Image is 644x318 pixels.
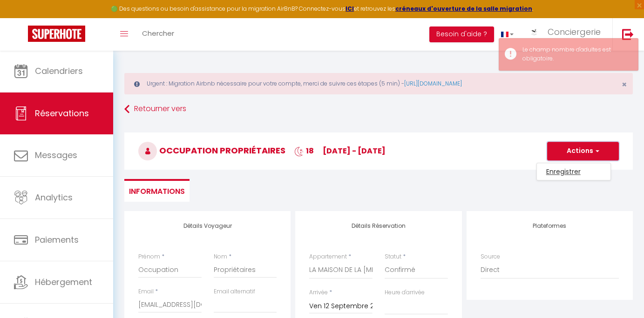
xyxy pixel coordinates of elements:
button: Actions [547,142,619,160]
label: Email [138,287,154,296]
label: Statut [385,252,401,261]
label: Nom [214,252,227,261]
span: × [622,79,627,90]
a: ... Conciergerie [521,18,612,51]
a: [URL][DOMAIN_NAME] [404,79,462,87]
span: Analytics [35,192,73,203]
a: Enregistrer [537,166,610,178]
label: Arrivée [309,288,328,297]
span: 18 [294,146,314,156]
a: créneaux d'ouverture de la salle migration [395,5,532,13]
a: Chercher [135,18,181,51]
img: logout [622,28,634,40]
button: Ouvrir le widget de chat LiveChat [7,4,35,32]
img: Super Booking [28,26,85,42]
label: Heure d'arrivée [385,288,425,297]
h4: Plateformes [481,223,619,229]
span: Paiements [35,234,79,245]
label: Prénom [138,252,160,261]
img: ... [528,27,542,37]
div: Le champ nombre d'adultes est obligatoire. [522,46,629,63]
span: Hébergement [35,276,92,288]
span: Conciergerie [548,26,601,38]
label: Email alternatif [214,287,255,296]
label: Source [481,252,500,261]
button: Besoin d'aide ? [429,26,494,42]
span: Chercher [142,28,174,38]
h4: Détails Réservation [309,223,447,229]
label: Appartement [309,252,347,261]
a: ICI [346,5,354,13]
a: Retourner vers [124,101,633,118]
span: Calendriers [35,65,83,77]
span: Occupation Propriétaires [138,145,285,156]
span: Messages [35,149,77,161]
button: Close [622,80,627,89]
span: Réservations [35,107,89,119]
span: [DATE] - [DATE] [323,146,386,156]
h4: Détails Voyageur [138,223,277,229]
div: Urgent : Migration Airbnb nécessaire pour votre compte, merci de suivre ces étapes (5 min) - [124,73,633,94]
li: Informations [124,179,190,202]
